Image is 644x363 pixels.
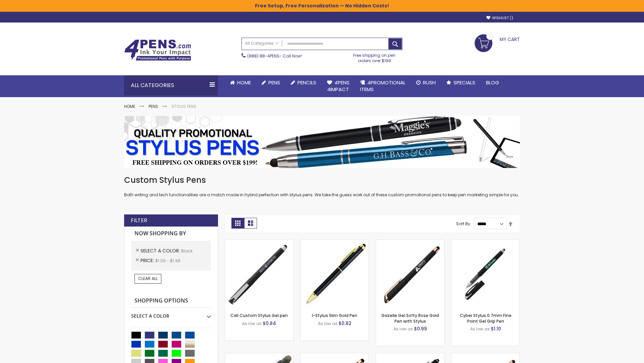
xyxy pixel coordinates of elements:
[423,79,436,86] span: Rush
[141,257,155,264] span: Price
[141,247,181,254] span: Select A Color
[230,313,288,318] a: Cali Custom Stylus Gel pen
[301,353,369,359] a: Islander Softy Rose Gold Gel Pen with Stylus-Black
[376,239,444,245] a: Gazelle Gel Softy Rose Gold Pen with Stylus-Black
[124,175,520,186] h1: Custom Stylus Pens
[322,75,355,97] a: 4Pens4impact
[451,239,520,245] a: Cyber Stylus 0.7mm Fine Point Gel Grip Pen-Black
[318,321,337,326] span: As low as
[124,75,218,95] div: All Categories
[355,75,411,97] a: 4PROMOTIONALITEMS
[155,258,180,264] span: $1.00 - $1.99
[451,240,520,308] img: Cyber Stylus 0.7mm Fine Point Gel Grip Pen-Black
[231,218,244,229] strong: Grid
[414,325,427,332] span: $0.99
[338,320,352,327] span: $0.82
[460,313,512,324] a: Cyber Stylus 0.7mm Fine Point Gel Grip Pen
[312,313,357,318] a: I-Stylus Slim Gold Pen
[247,53,279,59] a: (888) 88-4PENS
[247,53,302,59] span: - Call Now!
[376,240,444,308] img: Gazelle Gel Softy Rose Gold Pen with Stylus-Black
[456,221,470,227] label: Sort By
[263,320,276,327] span: $0.84
[149,104,158,109] a: Pens
[225,240,293,308] img: Cali Custom Stylus Gel pen-Black
[135,274,161,283] a: Clear All
[124,175,520,198] div: Both writing and tech functionalities are a match made in hybrid perfection with stylus pens. We ...
[285,75,322,90] a: Pencils
[131,308,211,319] div: Select A Color
[245,41,279,46] span: All Categories
[360,79,406,93] span: 4PROMOTIONAL ITEMS
[470,326,490,332] span: As low as
[131,217,147,224] strong: Filter
[301,239,369,245] a: I-Stylus Slim Gold-Black
[242,38,282,49] a: All Categories
[346,50,403,64] div: Free shipping on pen orders over $199
[441,75,481,90] a: Specials
[237,79,251,86] span: Home
[124,104,135,109] a: Home
[225,353,293,359] a: Souvenir® Jalan Highlighter Stylus Pen Combo-Black
[138,276,158,281] span: Clear All
[131,294,211,308] strong: Shopping Options
[124,116,520,168] img: Stylus Pens
[301,240,369,308] img: I-Stylus Slim Gold-Black
[256,75,285,90] a: Pens
[486,79,499,86] span: Blog
[327,79,350,93] span: 4Pens 4impact
[131,227,211,241] strong: Now Shopping by
[225,239,293,245] a: Cali Custom Stylus Gel pen-Black
[124,39,191,61] img: 4Pens Custom Pens and Promotional Products
[298,79,316,86] span: Pencils
[381,313,439,324] a: Gazelle Gel Softy Rose Gold Pen with Stylus
[376,353,444,359] a: Custom Soft Touch® Metal Pens with Stylus-Black
[393,326,413,332] span: As low as
[225,75,256,90] a: Home
[451,353,520,359] a: Gazelle Gel Softy Rose Gold Pen with Stylus - ColorJet-Black
[411,75,441,90] a: Rush
[486,15,513,21] a: Wishlist
[481,75,504,90] a: Blog
[181,248,193,254] span: Black
[453,79,475,86] span: Specials
[491,325,501,332] span: $1.10
[268,79,280,86] span: Pens
[171,104,196,109] strong: Stylus Pens
[242,321,262,326] span: As low as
